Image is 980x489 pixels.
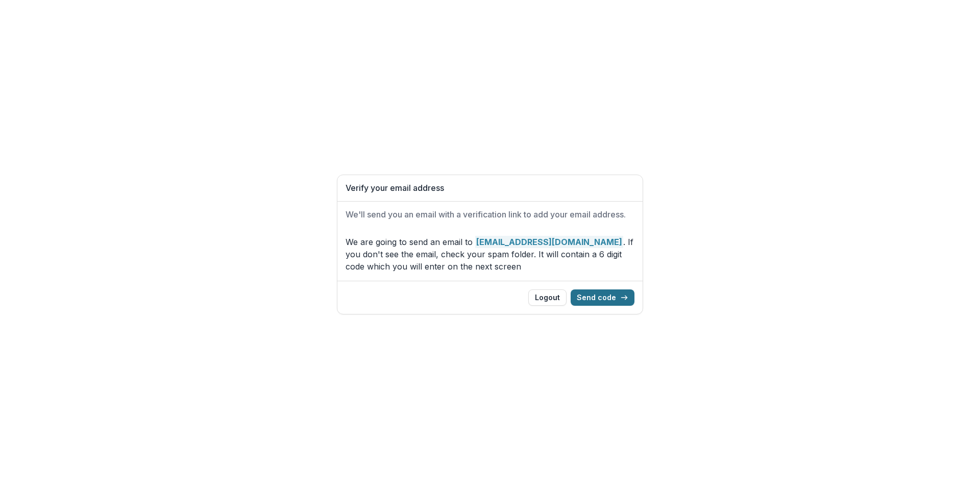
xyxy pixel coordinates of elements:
[346,183,634,193] h1: Verify your email address
[346,210,634,219] h2: We'll send you an email with a verification link to add your email address.
[528,289,567,306] button: Logout
[571,289,634,306] button: Send code
[475,236,623,248] strong: [EMAIL_ADDRESS][DOMAIN_NAME]
[346,236,634,273] p: We are going to send an email to . If you don't see the email, check your spam folder. It will co...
